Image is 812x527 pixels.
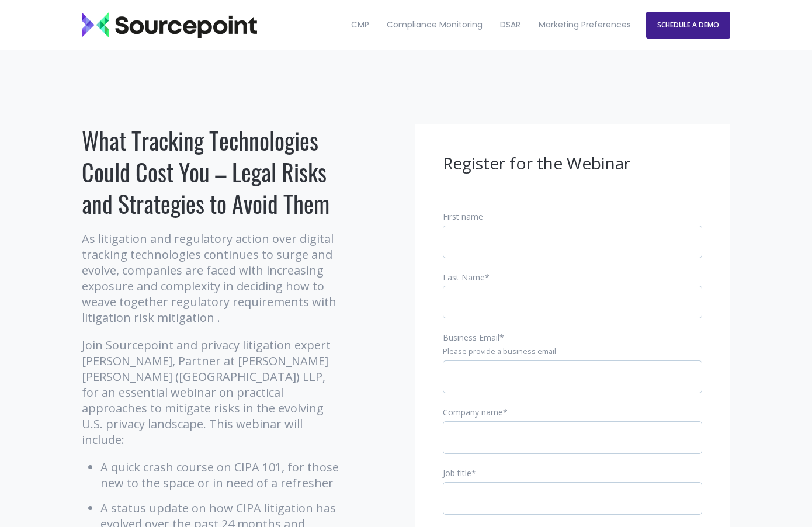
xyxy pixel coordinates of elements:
span: Company name [443,407,503,418]
li: A quick crash course on CIPA 101, for those new to the space or in need of a refresher [100,459,342,491]
h3: Register for the Webinar [443,152,702,175]
span: Last Name [443,272,485,283]
span: Job title [443,467,471,479]
span: Business Email [443,332,499,343]
img: Sourcepoint_logo_black_transparent (2)-2 [82,12,257,38]
legend: Please provide a business email [443,346,702,357]
a: SCHEDULE A DEMO [646,12,730,39]
p: Join Sourcepoint and privacy litigation expert [PERSON_NAME], Partner at [PERSON_NAME] [PERSON_NA... [82,337,342,448]
span: First name [443,211,483,222]
h1: What Tracking Technologies Could Cost You – Legal Risks and Strategies to Avoid Them [82,124,342,219]
p: As litigation and regulatory action over digital tracking technologies continues to surge and evo... [82,231,342,325]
